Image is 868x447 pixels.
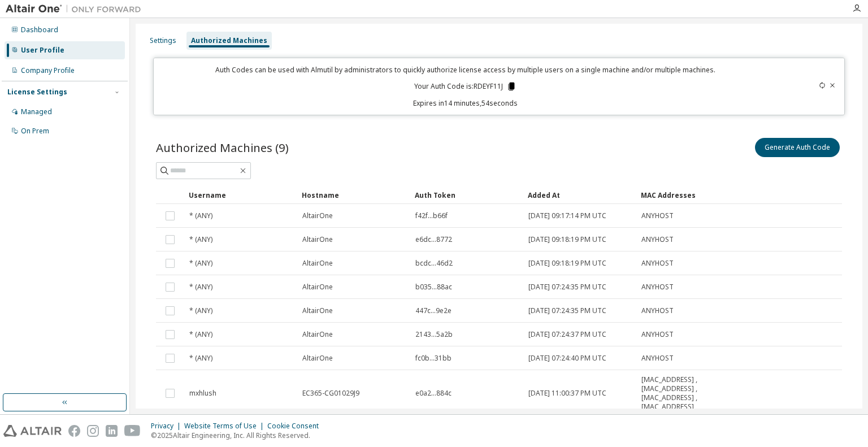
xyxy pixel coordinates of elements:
[21,127,49,136] div: On Prem
[528,259,606,268] span: [DATE] 09:18:19 PM UTC
[528,354,606,363] span: [DATE] 07:24:40 PM UTC
[156,140,289,155] span: Authorized Machines (9)
[189,354,212,363] span: * (ANY)
[189,186,293,204] div: Username
[21,25,58,34] div: Dashboard
[189,389,216,398] span: mxhlush
[6,3,147,15] img: Altair One
[302,186,406,204] div: Hostname
[189,330,212,339] span: * (ANY)
[302,235,333,244] span: AltairOne
[641,259,674,268] span: ANYHOST
[528,235,606,244] span: [DATE] 09:18:19 PM UTC
[641,186,721,204] div: MAC Addresses
[302,330,333,339] span: AltairOne
[189,306,212,315] span: * (ANY)
[150,36,176,45] div: Settings
[160,65,770,75] p: Auth Codes can be used with Almutil by administrators to quickly authorize license access by mult...
[641,211,674,220] span: ANYHOST
[641,235,674,244] span: ANYHOST
[302,306,333,315] span: AltairOne
[641,330,674,339] span: ANYHOST
[415,259,453,268] span: bcdc...46d2
[641,375,721,411] span: [MAC_ADDRESS] , [MAC_ADDRESS] , [MAC_ADDRESS] , [MAC_ADDRESS]
[415,306,452,315] span: 447c...9e2e
[87,425,99,437] img: instagram.svg
[415,389,452,398] span: e0a2...884c
[184,422,267,431] div: Website Terms of Use
[302,283,333,292] span: AltairOne
[528,186,632,204] div: Added At
[68,425,80,437] img: facebook.svg
[7,88,67,97] div: License Settings
[191,36,267,45] div: Authorized Machines
[189,283,212,292] span: * (ANY)
[160,98,770,108] p: Expires in 14 minutes, 54 seconds
[415,211,448,220] span: f42f...b66f
[189,235,212,244] span: * (ANY)
[151,431,325,440] p: © 2025 Altair Engineering, Inc. All Rights Reserved.
[151,422,184,431] div: Privacy
[528,283,606,292] span: [DATE] 07:24:35 PM UTC
[415,354,452,363] span: fc0b...31bb
[124,425,141,437] img: youtube.svg
[414,81,517,92] p: Your Auth Code is: RDEYF11J
[267,422,325,431] div: Cookie Consent
[528,306,606,315] span: [DATE] 07:24:35 PM UTC
[21,66,75,75] div: Company Profile
[415,283,452,292] span: b035...88ac
[189,259,212,268] span: * (ANY)
[106,425,118,437] img: linkedin.svg
[302,389,359,398] span: EC365-CG01029J9
[189,211,212,220] span: * (ANY)
[641,306,674,315] span: ANYHOST
[528,211,606,220] span: [DATE] 09:17:14 PM UTC
[415,330,453,339] span: 2143...5a2b
[415,235,452,244] span: e6dc...8772
[415,186,519,204] div: Auth Token
[528,389,606,398] span: [DATE] 11:00:37 PM UTC
[755,138,840,157] button: Generate Auth Code
[302,211,333,220] span: AltairOne
[528,330,606,339] span: [DATE] 07:24:37 PM UTC
[641,354,674,363] span: ANYHOST
[641,283,674,292] span: ANYHOST
[3,425,62,437] img: altair_logo.svg
[21,107,52,116] div: Managed
[302,354,333,363] span: AltairOne
[302,259,333,268] span: AltairOne
[21,46,64,55] div: User Profile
